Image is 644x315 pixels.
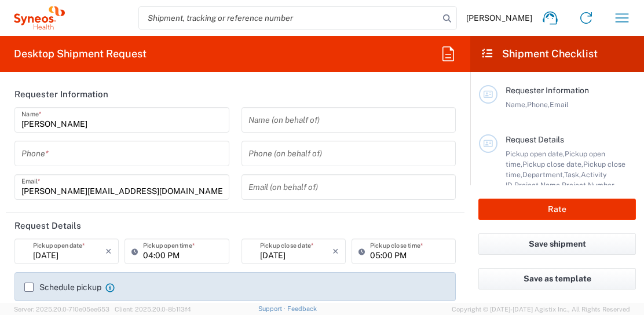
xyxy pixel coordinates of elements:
span: Task, [564,170,581,179]
a: Feedback [287,305,317,312]
label: Schedule pickup [24,283,101,292]
h2: Shipment Checklist [481,47,598,61]
span: Phone, [527,100,550,109]
span: Copyright © [DATE]-[DATE] Agistix Inc., All Rights Reserved [452,304,630,314]
span: Name, [506,100,527,109]
h2: Desktop Shipment Request [14,47,147,61]
span: [PERSON_NAME] [466,13,532,23]
span: Server: 2025.20.0-710e05ee653 [14,306,109,313]
i: × [105,242,112,261]
button: Save as template [478,268,636,290]
span: Client: 2025.20.0-8b113f4 [115,306,191,313]
span: Email [550,100,569,109]
a: Support [258,305,287,312]
span: Project Name, [514,181,562,189]
h2: Requester Information [14,89,108,100]
i: × [332,242,339,261]
button: Rate [478,199,636,220]
span: Department, [522,170,564,179]
button: Save shipment [478,233,636,255]
h2: Request Details [14,220,81,232]
span: Project Number [562,181,614,189]
span: Pickup open date, [506,149,565,158]
span: Request Details [506,135,564,144]
input: Shipment, tracking or reference number [139,7,439,29]
span: Pickup close date, [522,160,583,169]
span: Requester Information [506,86,589,95]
